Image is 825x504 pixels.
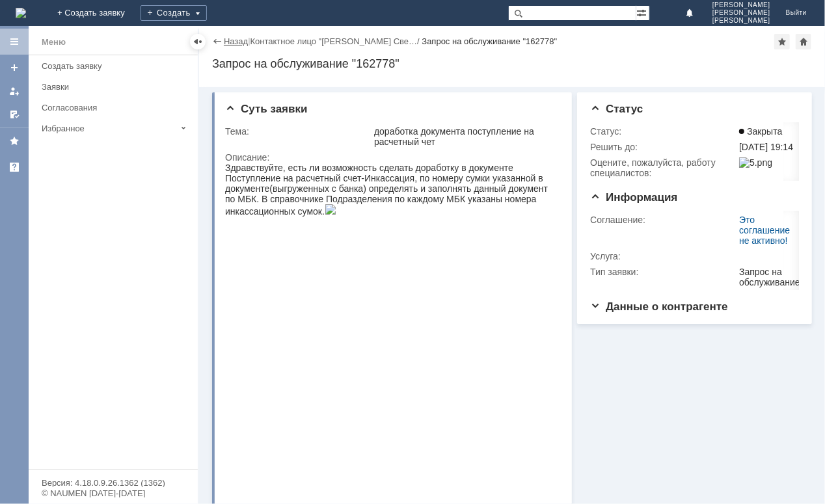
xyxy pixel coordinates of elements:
[590,142,737,152] div: Решить до:
[590,300,728,313] span: Данные о контрагенте
[739,215,790,246] a: Это соглашение не активно!
[36,98,195,118] a: Согласования
[250,36,418,46] a: Контактное лицо "[PERSON_NAME] Све…
[224,36,248,46] a: Назад
[141,5,207,21] div: Создать
[16,8,26,18] img: logo
[422,36,557,46] div: Запрос на обслуживание "162778"
[5,9,310,51] span: Надежда еще одна доработка. есть ли такая возможность , либо создание документа на основе плановы...
[190,34,206,49] div: Скрыть меню
[212,57,812,70] div: Запрос на обслуживание "162778"
[739,157,772,168] img: 5.png
[590,126,737,137] div: Статус:
[100,42,111,52] img: download
[225,126,372,137] div: Тема:
[712,17,770,25] span: [PERSON_NAME]
[4,81,25,101] a: Мои заявки
[4,104,25,125] a: Мои согласования
[739,267,800,287] div: Запрос на обслуживание
[250,36,422,46] div: /
[739,126,782,137] span: Закрыта
[42,103,190,113] div: Согласования
[374,126,556,147] div: доработка документа поступление на расчетный чет
[796,34,811,49] div: Сделать домашней страницей
[590,103,643,115] span: Статус
[42,479,185,487] div: Версия: 4.18.0.9.26.1362 (1362)
[248,36,250,46] div: |
[590,215,737,225] div: Соглашение:
[42,82,190,92] div: Заявки
[4,57,25,78] a: Создать заявку
[36,77,195,97] a: Заявки
[739,142,793,152] span: [DATE] 19:14
[263,21,275,31] img: download
[36,56,195,76] a: Создать заявку
[42,61,190,71] div: Создать заявку
[16,8,26,18] a: Перейти на домашнюю страницу
[225,152,558,163] div: Описание:
[42,124,176,133] div: Избранное
[590,191,677,204] span: Информация
[42,489,185,497] div: © NAUMEN [DATE]-[DATE]
[590,157,737,178] div: Oцените, пожалуйста, работу специалистов:
[712,1,770,9] span: [PERSON_NAME]
[42,34,66,50] div: Меню
[590,267,737,277] div: Тип заявки:
[636,6,649,18] span: Расширенный поиск
[225,103,307,115] span: Суть заявки
[712,9,770,17] span: [PERSON_NAME]
[774,34,790,49] div: Добавить в избранное
[4,157,25,178] a: Сервис Деск
[590,251,737,261] div: Услуга:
